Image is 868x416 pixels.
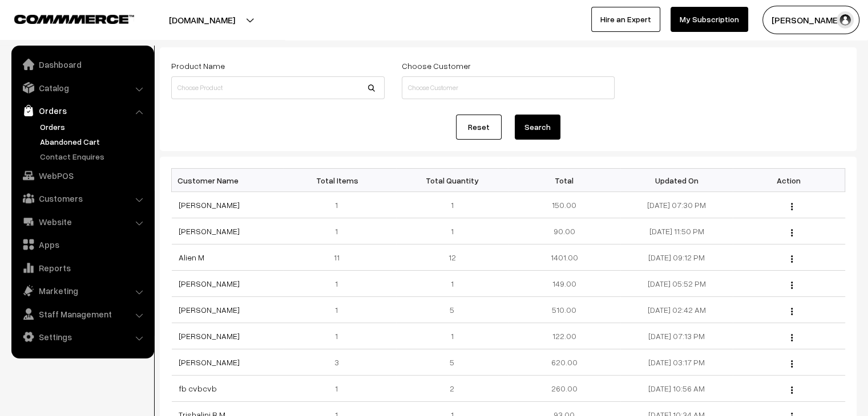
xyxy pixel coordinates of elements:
[284,376,396,402] td: 1
[591,7,660,32] a: Hire an Expert
[620,169,733,192] th: Updated On
[837,11,854,28] img: user
[30,30,126,39] div: Domain: [DOMAIN_NAME]
[14,100,150,121] a: Orders
[508,297,620,323] td: 510.00
[791,229,793,236] img: Menu
[14,11,114,25] a: COMMMERCE
[126,67,192,75] div: Keywords by Traffic
[37,136,150,148] a: Abandoned Cart
[179,279,240,288] a: [PERSON_NAME]
[508,192,620,218] td: 150.00
[620,218,733,244] td: [DATE] 11:50 PM
[791,282,793,289] img: Menu
[284,169,396,192] th: Total Items
[129,6,275,34] button: [DOMAIN_NAME]
[14,280,150,301] a: Marketing
[14,234,150,255] a: Apps
[791,203,793,210] img: Menu
[508,271,620,297] td: 149.00
[620,244,733,271] td: [DATE] 09:12 PM
[18,30,27,39] img: website_grey.svg
[396,323,508,349] td: 1
[284,192,396,218] td: 1
[396,349,508,376] td: 5
[791,334,793,341] img: Menu
[172,169,284,192] th: Customer Name
[396,169,508,192] th: Total Quantity
[284,297,396,323] td: 1
[671,7,748,32] a: My Subscription
[37,150,150,162] a: Contact Enquires
[791,386,793,394] img: Menu
[620,271,733,297] td: [DATE] 05:52 PM
[179,305,240,315] a: [PERSON_NAME]
[402,60,471,72] label: Choose Customer
[620,349,733,376] td: [DATE] 03:17 PM
[14,304,150,324] a: Staff Management
[14,54,150,75] a: Dashboard
[456,115,502,140] a: Reset
[179,200,240,210] a: [PERSON_NAME]
[43,67,102,75] div: Domain Overview
[396,192,508,218] td: 1
[620,323,733,349] td: [DATE] 07:13 PM
[14,327,150,347] a: Settings
[791,360,793,368] img: Menu
[508,169,620,192] th: Total
[508,376,620,402] td: 260.00
[791,255,793,263] img: Menu
[515,115,560,140] button: Search
[396,271,508,297] td: 1
[508,244,620,271] td: 1401.00
[14,78,150,98] a: Catalog
[396,244,508,271] td: 12
[179,384,217,393] a: fb cvbcvb
[284,244,396,271] td: 11
[620,297,733,323] td: [DATE] 02:42 AM
[508,349,620,376] td: 620.00
[762,6,859,34] button: [PERSON_NAME]…
[620,192,733,218] td: [DATE] 07:30 PM
[31,66,40,75] img: tab_domain_overview_orange.svg
[179,226,240,236] a: [PERSON_NAME]
[396,297,508,323] td: 5
[284,349,396,376] td: 3
[396,218,508,244] td: 1
[14,15,134,23] img: COMMMERCE
[284,323,396,349] td: 1
[179,331,240,341] a: [PERSON_NAME]
[508,323,620,349] td: 122.00
[171,76,385,99] input: Choose Product
[37,121,150,133] a: Orders
[32,18,56,27] div: v 4.0.25
[114,66,123,75] img: tab_keywords_by_traffic_grey.svg
[396,376,508,402] td: 2
[179,357,240,367] a: [PERSON_NAME]
[14,188,150,209] a: Customers
[791,308,793,315] img: Menu
[508,218,620,244] td: 90.00
[18,18,27,27] img: logo_orange.svg
[179,252,204,262] a: Alien M
[620,376,733,402] td: [DATE] 10:56 AM
[284,271,396,297] td: 1
[14,258,150,278] a: Reports
[171,60,225,72] label: Product Name
[284,218,396,244] td: 1
[402,76,615,99] input: Choose Customer
[733,169,845,192] th: Action
[14,165,150,186] a: WebPOS
[14,211,150,232] a: Website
